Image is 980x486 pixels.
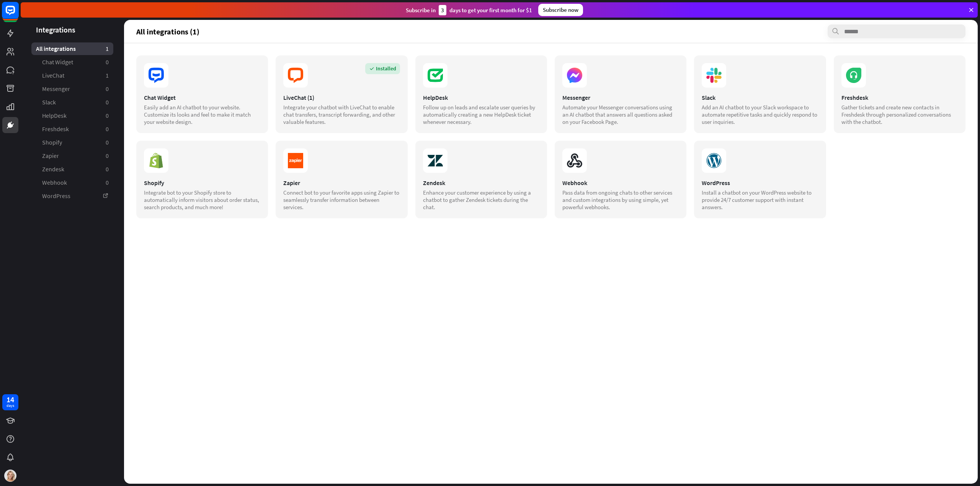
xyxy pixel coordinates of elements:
span: HelpDesk [42,112,67,120]
div: 3 [439,5,446,15]
aside: 0 [106,85,109,93]
div: Installed [365,63,400,74]
div: 14 [7,396,14,403]
div: Messenger [562,94,679,101]
div: Freshdesk [841,94,958,101]
aside: 1 [106,72,109,80]
div: Connect bot to your favorite apps using Zapier to seamlessly transfer information between services. [283,189,400,211]
div: Slack [702,94,818,101]
a: Zapier 0 [31,150,113,162]
aside: 1 [106,45,109,53]
div: Zapier [283,179,400,187]
span: All integrations [36,45,76,53]
div: Add an AI chatbot to your Slack workspace to automate repetitive tasks and quickly respond to use... [702,104,818,125]
aside: 0 [106,179,109,187]
a: Webhook 0 [31,176,113,189]
a: Freshdesk 0 [31,123,113,135]
aside: 0 [106,125,109,133]
div: Enhance your customer experience by using a chatbot to gather Zendesk tickets during the chat. [423,189,539,211]
aside: 0 [106,165,109,173]
a: 14 days [2,394,18,410]
span: Zendesk [42,165,64,173]
header: Integrations [21,24,124,35]
button: Open LiveChat chat widget [6,3,29,26]
a: Messenger 0 [31,83,113,95]
aside: 0 [106,138,109,146]
div: Follow up on leads and escalate user queries by automatically creating a new HelpDesk ticket when... [423,104,539,125]
span: Slack [42,98,56,106]
a: HelpDesk 0 [31,109,113,122]
div: HelpDesk [423,94,539,101]
aside: 0 [106,98,109,106]
div: Chat Widget [144,94,260,101]
section: All integrations (1) [136,24,965,38]
aside: 0 [106,112,109,120]
div: Webhook [562,179,679,187]
div: Subscribe now [538,4,583,16]
div: LiveChat (1) [283,94,400,101]
a: WordPress [31,190,113,202]
div: Integrate your chatbot with LiveChat to enable chat transfers, transcript forwarding, and other v... [283,104,400,125]
div: Subscribe in days to get your first month for $1 [406,5,532,15]
span: Messenger [42,85,70,93]
span: Webhook [42,179,67,187]
aside: 0 [106,152,109,160]
div: Easily add an AI chatbot to your website. Customize its looks and feel to make it match your webs... [144,104,260,125]
div: Gather tickets and create new contacts in Freshdesk through personalized conversations with the c... [841,104,958,125]
div: Automate your Messenger conversations using an AI chatbot that answers all questions asked on you... [562,104,679,125]
aside: 0 [106,58,109,66]
a: Zendesk 0 [31,163,113,176]
div: Shopify [144,179,260,187]
div: Pass data from ongoing chats to other services and custom integrations by using simple, yet power... [562,189,679,211]
a: Chat Widget 0 [31,56,113,68]
span: Chat Widget [42,58,73,66]
div: Zendesk [423,179,539,187]
span: Freshdesk [42,125,69,133]
span: Zapier [42,152,59,160]
a: Shopify 0 [31,136,113,149]
div: Install a chatbot on your WordPress website to provide 24/7 customer support with instant answers. [702,189,818,211]
span: Shopify [42,138,62,146]
a: Slack 0 [31,96,113,109]
div: Integrate bot to your Shopify store to automatically inform visitors about order status, search p... [144,189,260,211]
span: LiveChat [42,72,64,80]
div: WordPress [702,179,818,187]
a: LiveChat 1 [31,69,113,82]
div: days [7,403,14,408]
